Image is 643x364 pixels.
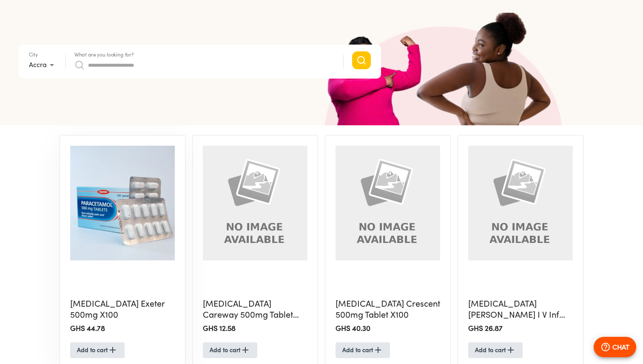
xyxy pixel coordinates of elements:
[70,342,125,358] button: Add to cart
[336,298,440,321] h5: [MEDICAL_DATA] Crescent 500mg Tablet X100
[70,324,175,333] h2: GHS 44.78
[70,298,175,321] h5: [MEDICAL_DATA] Exeter 500mg X100
[468,324,573,333] h2: GHS 26.87
[594,337,636,357] button: CHAT
[352,51,371,69] button: Search
[612,342,629,352] p: CHAT
[336,146,440,260] img: Paracetamol Crescent 500mg Tablet X100
[475,345,516,356] span: Add to cart
[210,345,250,356] span: Add to cart
[70,146,175,260] img: Paracetamol Exeter 500mg X100
[336,342,390,358] button: Add to cart
[203,324,307,333] h2: GHS 12.58
[77,345,118,356] span: Add to cart
[29,52,38,57] label: City
[468,146,573,260] img: Paracetamol Troge I V Inf 100ml X1
[74,52,134,57] label: What are you looking for?
[203,146,307,260] img: Paracetamol Careway 500mg Tablet X16
[203,342,257,358] button: Add to cart
[336,324,440,333] h2: GHS 40.30
[342,345,383,356] span: Add to cart
[468,342,523,358] button: Add to cart
[29,58,57,72] div: Accra
[468,298,573,321] h5: [MEDICAL_DATA] [PERSON_NAME] I V Inf 100ml X1
[203,298,307,321] h5: [MEDICAL_DATA] Careway 500mg Tablet X16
